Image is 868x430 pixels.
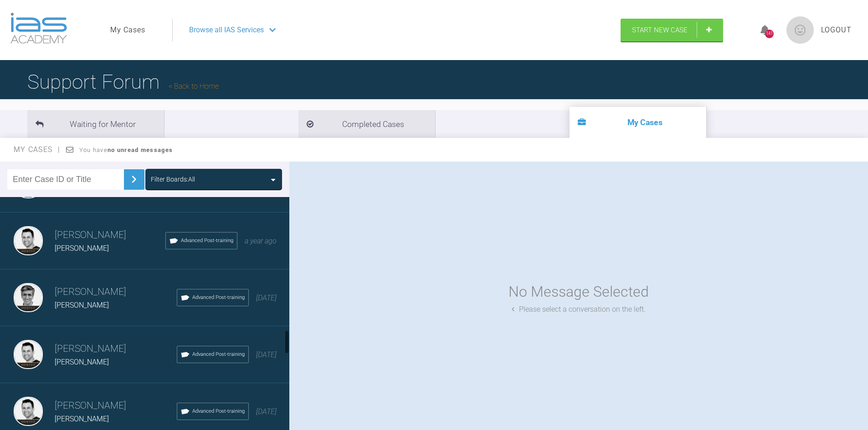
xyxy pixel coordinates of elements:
input: Enter Case ID or Title [7,169,124,190]
div: Filter Boards: All [151,174,195,184]
span: [PERSON_NAME] [55,415,109,423]
h3: [PERSON_NAME] [55,398,177,414]
a: Logout [821,24,852,36]
span: [DATE] [256,407,277,416]
span: Advanced Post-training [192,293,245,302]
h1: Support Forum [27,66,219,98]
span: Advanced Post-training [192,407,245,415]
span: My Cases [14,145,61,154]
span: [PERSON_NAME] [55,301,109,309]
a: Start New Case [621,19,723,41]
img: logo-light.3e3ef733.png [10,13,67,44]
span: a year ago [245,237,277,245]
span: [DATE] [256,350,277,359]
div: 141 [765,30,774,38]
img: Zaid Esmail [14,397,43,426]
span: You have [79,147,173,153]
img: Asif Chatoo [14,283,43,312]
div: No Message Selected [508,280,649,304]
span: Browse all IAS Services [189,24,264,36]
span: Advanced Post-training [192,350,245,359]
span: [PERSON_NAME] [55,244,109,253]
img: chevronRight.28bd32b0.svg [127,172,141,187]
a: My Cases [110,24,145,36]
span: Advanced Post-training [181,237,233,245]
h3: [PERSON_NAME] [55,284,177,300]
img: Zaid Esmail [14,340,43,369]
div: Please select a conversation on the left. [512,304,646,315]
a: Back to Home [169,82,219,91]
li: My Cases [570,107,706,138]
li: Completed Cases [298,110,435,138]
h3: [PERSON_NAME] [55,341,177,357]
li: Waiting for Mentor [27,110,164,138]
strong: no unread messages [108,147,173,153]
img: Zaid Esmail [14,226,43,255]
h3: [PERSON_NAME] [55,228,165,243]
span: [PERSON_NAME] [55,358,109,366]
span: [DATE] [256,293,277,302]
img: profile.png [786,16,814,44]
span: Start New Case [632,26,688,34]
